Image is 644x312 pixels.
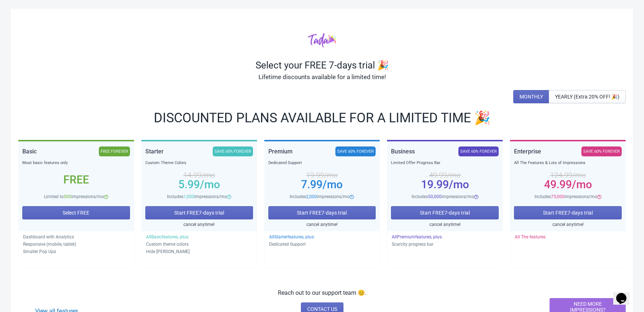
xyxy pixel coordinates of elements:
span: /mo [200,178,220,191]
p: Hide [PERSON_NAME] [146,248,252,255]
div: SAVE 60% FOREVER [335,146,376,156]
button: Start FREE7-days trial [268,206,376,219]
button: YEARLY (Extra 20% OFF! 🎉) [549,90,626,103]
span: 1,000 [183,194,194,199]
span: Includes impressions/mo [167,194,227,199]
div: All The Features & Lots of Impressions [514,159,622,167]
p: Reach out to our support team 😊. [278,289,366,297]
div: FREE FOREVER [99,146,130,156]
div: 19.99 /mo [268,172,376,178]
div: 19.99 [391,182,499,187]
iframe: chat widget [613,283,637,305]
span: YEARLY (Extra 20% OFF! 🎉) [555,94,619,100]
button: Start FREE7-days trial [514,206,622,219]
div: Free [22,177,130,183]
div: SAVE 60% FOREVER [458,146,499,156]
div: SAVE 60% FOREVER [581,146,622,156]
p: Responsive (mobile, tablet) [23,241,129,248]
span: Start FREE 7 -days trial [543,210,593,216]
div: Limited to impressions/mo [22,193,130,200]
div: Basic [22,146,37,156]
div: Enterprise [514,146,541,156]
span: Start FREE 7 -days trial [174,210,224,216]
div: cancel anytime! [145,221,253,228]
div: 124.99 /mo [514,172,622,178]
div: 7.99 [268,182,376,187]
span: Includes impressions/mo [290,194,350,199]
div: Lifetime discounts available for a limited time! [18,71,626,83]
div: Custom Theme Colors [145,159,253,167]
span: CONTACT US [307,306,337,312]
span: 50,000 [428,194,442,199]
span: Includes impressions/mo [412,194,474,199]
span: All Premium features, plus: [392,234,443,239]
span: /mo [323,178,343,191]
div: 14.99 /mo [145,172,253,178]
span: MONTHLY [520,94,543,100]
span: All Basic features, plus: [146,234,189,239]
p: Dedicated Support [269,241,375,248]
div: Limited Offer Progress Bar [391,159,499,167]
span: 75,000 [551,194,565,199]
span: 500 [64,194,71,199]
div: DISCOUNTED PLANS AVAILABLE FOR A LIMITED TIME 🎉 [18,112,626,124]
span: 2,000 [306,194,317,199]
div: Business [391,146,415,156]
div: 49.99 /mo [391,172,499,178]
span: Start FREE 7 -days trial [420,210,470,216]
span: /mo [449,178,469,191]
button: MONTHLY [513,90,549,103]
button: Start FREE7-days trial [145,206,253,219]
p: Custom theme colors [146,241,252,248]
div: cancel anytime! [391,221,499,228]
div: Starter [145,146,164,156]
button: Start FREE7-days trial [391,206,499,219]
div: cancel anytime! [268,221,376,228]
span: Select FREE [63,210,89,216]
span: Includes impressions/mo [535,194,597,199]
p: Scarcity progress bar [392,241,498,248]
div: cancel anytime! [514,221,622,228]
div: Premium [268,146,293,156]
span: All Starter features, plus: [269,234,315,239]
span: All The features [515,234,546,239]
p: Dashboard with Analytics [23,233,129,241]
div: SAVE 60% FOREVER [213,146,253,156]
button: Select FREE [22,206,130,219]
div: Most basic features only [22,159,130,167]
div: 49.99 [514,182,622,187]
div: Select your FREE 7-days trial 🎉 [18,59,626,71]
div: 5.99 [145,182,253,187]
span: /mo [572,178,592,191]
div: Dedicated Support [268,159,376,167]
p: Smaller Pop Ups [23,248,129,255]
img: tadacolor.png [308,33,336,48]
span: Start FREE 7 -days trial [297,210,347,216]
